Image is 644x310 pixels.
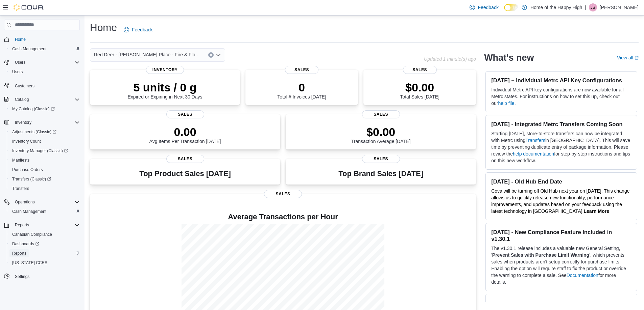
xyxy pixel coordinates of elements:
div: Transaction Average [DATE] [351,125,411,144]
span: Cova will be turning off Old Hub next year on [DATE]. This change allows us to quickly release ne... [491,188,629,214]
span: My Catalog (Classic) [12,106,55,112]
button: Customers [1,81,82,90]
span: Reports [15,222,29,228]
span: Inventory Count [9,137,80,145]
input: Dark Mode [504,4,518,11]
span: Inventory [15,120,31,125]
button: Users [7,67,82,77]
button: [US_STATE] CCRS [7,258,82,267]
span: Dashboards [12,241,39,247]
span: Reports [12,251,26,256]
a: Inventory Manager (Classic) [7,146,82,156]
button: Users [1,58,82,67]
a: Transfers [525,138,545,143]
a: Purchase Orders [9,166,46,174]
a: My Catalog (Classic) [7,104,82,114]
span: Cash Management [9,45,80,53]
span: Cash Management [12,46,46,52]
a: Customers [12,82,37,90]
span: Customers [12,81,80,90]
span: Users [9,68,80,76]
p: $0.00 [351,125,411,139]
span: Inventory Manager (Classic) [9,147,80,155]
p: Home of the Happy High [530,3,582,11]
span: Adjustments (Classic) [9,128,80,136]
button: Transfers [7,184,82,193]
span: Sales [403,66,437,74]
p: Individual Metrc API key configurations are now available for all Metrc states. For instructions ... [491,86,631,107]
a: Manifests [9,156,32,164]
span: Home [15,37,26,42]
a: Transfers (Classic) [9,175,54,183]
span: Inventory [12,118,80,126]
h3: Top Brand Sales [DATE] [338,170,423,178]
a: Users [9,68,25,76]
span: Sales [166,110,204,118]
button: Operations [12,198,38,206]
a: Canadian Compliance [9,230,55,238]
p: The v1.30.1 release includes a valuable new General Setting, ' ', which prevents sales when produ... [491,245,631,285]
button: Inventory [1,118,82,127]
button: Manifests [7,156,82,165]
span: Reports [9,249,80,257]
p: | [585,3,586,11]
a: Adjustments (Classic) [7,127,82,137]
button: Users [12,58,28,66]
h3: [DATE] - New Compliance Feature Included in v1.30.1 [491,229,631,242]
a: Cash Management [9,207,49,216]
a: Dashboards [9,240,42,248]
div: Total # Invoices [DATE] [277,81,326,100]
a: Dashboards [7,239,82,249]
span: Feedback [478,4,498,11]
p: 0 [277,81,326,94]
span: Inventory Count [12,139,41,144]
a: Transfers [9,185,32,193]
svg: External link [635,56,639,60]
span: Purchase Orders [12,167,43,172]
a: My Catalog (Classic) [9,105,57,113]
a: Cash Management [9,45,49,53]
a: Learn More [584,208,609,214]
h1: Home [90,21,117,34]
a: Reports [9,249,29,257]
span: Canadian Compliance [9,230,80,238]
nav: Complex example [4,32,80,299]
button: Reports [7,249,82,258]
span: Transfers (Classic) [12,176,51,182]
button: Purchase Orders [7,165,82,174]
span: Washington CCRS [9,259,80,267]
p: $0.00 [400,81,439,94]
span: Transfers [9,185,80,193]
span: Sales [362,110,400,118]
p: 0.00 [149,125,221,139]
h2: What's new [484,52,534,63]
p: [PERSON_NAME] [600,3,639,11]
p: Updated 1 minute(s) ago [424,56,476,62]
span: Sales [166,155,204,163]
button: Cash Management [7,44,82,54]
div: Expired or Expiring in Next 30 Days [128,81,202,100]
button: Inventory [12,118,34,126]
span: Sales [264,190,302,198]
button: Cash Management [7,207,82,216]
img: Cova [14,4,44,11]
span: Sales [285,66,319,74]
button: Reports [12,221,32,229]
a: Settings [12,273,32,281]
span: Inventory Manager (Classic) [12,148,68,153]
button: Settings [1,272,82,281]
span: Dashboards [9,240,80,248]
span: Red Deer - [PERSON_NAME] Place - Fire & Flower [94,51,201,59]
a: [US_STATE] CCRS [9,259,50,267]
button: Inventory Count [7,137,82,146]
h3: [DATE] - Old Hub End Date [491,178,631,185]
a: Home [12,35,28,44]
span: Manifests [9,156,80,164]
span: Operations [12,198,80,206]
span: Transfers [12,186,29,191]
a: Feedback [467,1,501,14]
a: help file [498,101,514,106]
span: Users [12,58,80,66]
